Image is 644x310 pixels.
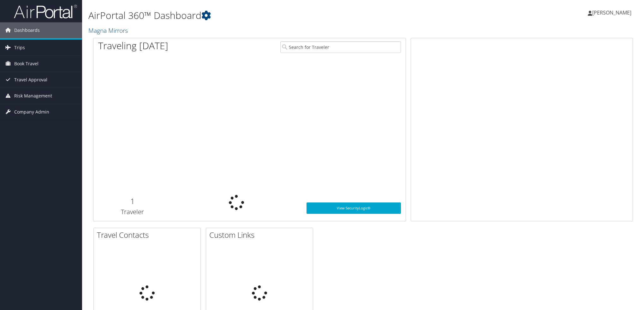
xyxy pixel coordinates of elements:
h3: Traveler [98,208,167,216]
a: View SecurityLogic® [307,202,401,214]
h2: 1 [98,196,167,207]
a: Magna Mirrors [88,26,129,35]
span: Book Travel [14,56,39,72]
h1: AirPortal 360™ Dashboard [88,9,455,22]
span: Company Admin [14,104,49,120]
span: Travel Approval [14,72,47,88]
img: airportal-logo.png [14,4,77,19]
span: Risk Management [14,88,52,104]
span: Trips [14,40,25,56]
h1: Traveling [DATE] [98,39,168,52]
input: Search for Traveler [280,41,401,53]
span: [PERSON_NAME] [592,9,631,16]
a: [PERSON_NAME] [588,3,638,22]
h2: Travel Contacts [97,230,200,240]
span: Dashboards [14,22,40,38]
h2: Custom Links [209,230,313,240]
